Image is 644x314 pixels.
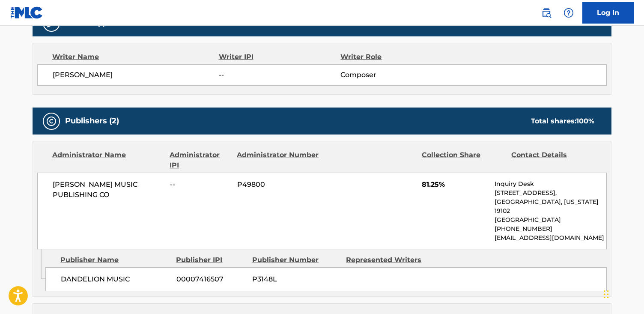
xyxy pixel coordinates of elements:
a: Log In [582,2,634,24]
img: Publishers [46,116,57,126]
p: [STREET_ADDRESS], [495,188,606,197]
p: [GEOGRAPHIC_DATA], [US_STATE] 19102 [495,197,606,215]
span: [PERSON_NAME] MUSIC PUBLISHING CO [53,179,164,200]
div: Collection Share [422,150,505,170]
div: Writer IPI [219,52,341,62]
span: 100 % [576,117,594,125]
span: 81.25% [422,179,488,190]
div: Writer Name [52,52,219,62]
span: P49800 [237,179,320,190]
div: Publisher Name [60,255,170,265]
p: [GEOGRAPHIC_DATA] [495,215,606,224]
div: Publisher Number [252,255,340,265]
span: -- [219,70,340,80]
div: Contact Details [511,150,594,170]
img: help [563,8,574,18]
img: MLC Logo [10,6,43,19]
p: Inquiry Desk [495,179,606,188]
span: Composer [340,70,451,80]
div: Administrator Number [237,150,320,170]
iframe: Chat Widget [601,273,644,314]
div: Total shares: [531,116,594,126]
p: [EMAIL_ADDRESS][DOMAIN_NAME] [495,233,606,242]
div: Drag [604,281,609,307]
span: [PERSON_NAME] [53,70,219,80]
span: P3148L [252,274,340,284]
h5: Publishers (2) [65,116,119,126]
span: 00007416507 [176,274,246,284]
p: [PHONE_NUMBER] [495,224,606,233]
div: Administrator IPI [170,150,230,170]
div: Help [560,4,577,21]
div: Administrator Name [52,150,163,170]
div: Represented Writers [346,255,433,265]
img: search [541,8,552,18]
span: -- [170,179,231,190]
a: Public Search [538,4,555,21]
div: Publisher IPI [176,255,246,265]
div: Writer Role [340,52,451,62]
span: DANDELION MUSIC [61,274,170,284]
